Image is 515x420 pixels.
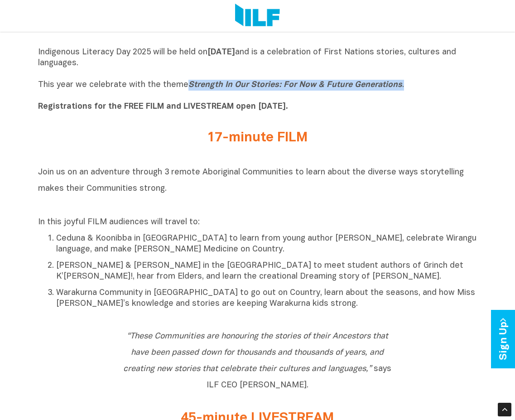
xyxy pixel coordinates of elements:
p: [PERSON_NAME] & [PERSON_NAME] in the [GEOGRAPHIC_DATA] to meet student authors of Grinch det K’[P... [56,261,477,282]
b: Registrations for the FREE FILM and LIVESTREAM open [DATE]. [38,103,288,111]
img: Logo [235,4,280,28]
i: Strength In Our Stories: For Now & Future Generations [188,81,402,89]
p: Warakurna Community in [GEOGRAPHIC_DATA] to go out on Country, learn about the seasons, and how M... [56,288,477,309]
p: Ceduna & Koonibba in [GEOGRAPHIC_DATA] to learn from young author [PERSON_NAME], celebrate Wirang... [56,233,477,255]
div: Scroll Back to Top [498,403,511,416]
span: Join us on an adventure through 3 remote Aboriginal Communities to learn about the diverse ways s... [38,169,464,193]
span: says ILF CEO [PERSON_NAME]. [123,333,391,389]
i: “These Communities are honouring the stories of their Ancestors that have been passed down for th... [123,333,388,373]
h2: 17-minute FILM [118,130,397,145]
p: Indigenous Literacy Day 2025 will be held on and is a celebration of First Nations stories, cultu... [38,47,477,112]
b: [DATE] [207,48,235,56]
p: In this joyful FILM audiences will travel to: [38,217,477,228]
